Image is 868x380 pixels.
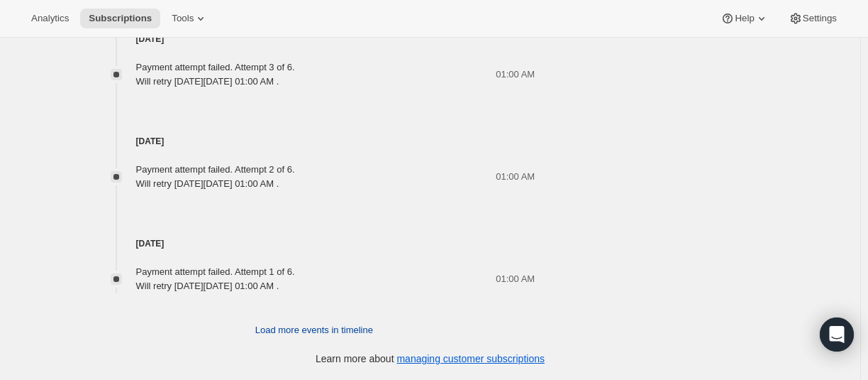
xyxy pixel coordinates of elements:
button: Help [712,9,777,28]
button: Settings [780,9,845,28]
span: Load more events in timeline [255,323,373,337]
h4: [DATE] [94,32,535,46]
div: Payment attempt failed. Attempt 1 of 6. Will retry [DATE][DATE] 01:00 AM . [136,265,295,293]
h4: [DATE] [94,134,535,148]
span: Subscriptions [89,13,152,24]
span: 01:00 AM [496,170,535,184]
div: Payment attempt failed. Attempt 3 of 6. Will retry [DATE][DATE] 01:00 AM . [136,60,295,89]
span: Tools [172,13,194,24]
p: Learn more about [316,352,545,366]
h4: [DATE] [94,237,535,251]
span: Analytics [31,13,69,24]
span: Help [735,13,754,24]
button: Subscriptions [80,9,160,28]
div: Payment attempt failed. Attempt 2 of 6. Will retry [DATE][DATE] 01:00 AM . [136,163,295,191]
a: managing customer subscriptions [396,353,545,364]
span: 01:00 AM [496,272,535,286]
button: Analytics [23,9,77,28]
button: Tools [163,9,216,28]
div: Open Intercom Messenger [820,317,854,352]
span: Settings [803,13,837,24]
span: 01:00 AM [496,67,535,82]
button: Load more events in timeline [247,319,382,342]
